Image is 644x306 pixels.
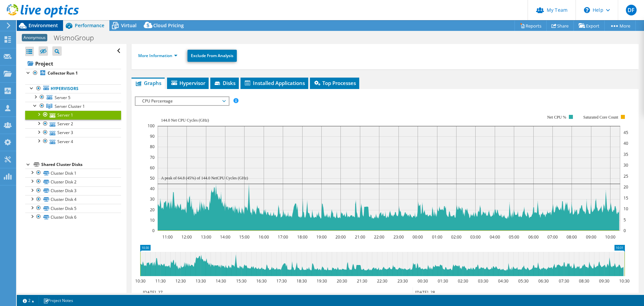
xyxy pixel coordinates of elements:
a: Server Cluster 1 [25,102,121,111]
text: 5 [624,217,626,223]
text: 17:30 [276,278,287,284]
text: 21:00 [355,234,365,240]
text: 80 [150,144,155,149]
span: Server Cluster 1 [55,103,85,109]
span: Graphs [135,80,161,86]
text: 01:30 [438,278,448,284]
text: 10 [150,217,155,223]
text: 23:30 [397,278,408,284]
a: Collector Run 1 [25,69,121,78]
span: Hypervisor [170,80,205,86]
text: 10:00 [605,234,615,240]
text: 0 [152,228,155,233]
span: DF [626,5,637,15]
text: 04:00 [490,234,500,240]
span: Top Processes [313,80,356,86]
text: 02:30 [458,278,468,284]
a: Server 3 [25,128,121,137]
a: Server 4 [25,137,121,146]
text: 09:00 [586,234,596,240]
text: 12:00 [181,234,192,240]
a: 2 [18,296,39,305]
text: 10 [624,206,628,212]
text: 20:30 [337,278,347,284]
text: 30 [150,196,155,202]
text: 90 [150,133,155,139]
svg: \n [584,7,590,13]
text: Net CPU % [547,115,567,120]
a: Server 1 [25,111,121,119]
text: 01:00 [432,234,442,240]
text: 20 [624,184,628,190]
text: 13:00 [201,234,211,240]
text: 14:00 [220,234,230,240]
text: 21:30 [357,278,367,284]
text: 15:00 [239,234,250,240]
text: 60 [150,165,155,171]
text: 04:30 [498,278,508,284]
text: 00:30 [418,278,428,284]
text: 45 [624,130,628,135]
text: 30 [624,162,628,168]
text: 18:00 [297,234,308,240]
text: 17:00 [278,234,288,240]
a: Cluster Disk 2 [25,177,121,186]
span: Anonymous [22,34,47,41]
b: Collector Run 1 [48,70,78,76]
span: Environment [29,22,58,29]
span: Performance [75,22,104,29]
a: More Information [138,53,177,58]
text: 07:30 [559,278,569,284]
text: 0 [624,228,626,233]
a: Cluster Disk 3 [25,186,121,195]
text: 35 [624,151,628,157]
text: 144.0 Net CPU Cycles (GHz) [161,118,209,123]
a: Hypervisors [25,84,121,93]
text: 16:00 [259,234,269,240]
text: 15:30 [236,278,247,284]
text: 05:30 [518,278,529,284]
text: 10:30 [619,278,630,284]
span: Installed Applications [244,80,305,86]
a: Project Notes [39,296,78,305]
text: 19:30 [317,278,327,284]
a: Cluster Disk 6 [25,213,121,221]
text: 22:30 [377,278,387,284]
h1: WismoGroup [51,34,104,42]
text: 10:30 [135,278,146,284]
text: 03:00 [470,234,481,240]
a: Cluster Disk 1 [25,169,121,177]
a: Cluster Disk 4 [25,195,121,204]
text: 20:00 [335,234,346,240]
text: 05:00 [509,234,519,240]
a: Server 2 [25,120,121,128]
a: Server 5 [25,93,121,102]
text: Saturated Core Count [583,115,619,120]
text: 18:30 [297,278,307,284]
span: Virtual [121,22,137,29]
text: 12:30 [175,278,186,284]
text: 22:00 [374,234,384,240]
a: Cluster Disk 5 [25,204,121,213]
text: 23:00 [393,234,404,240]
a: Share [546,20,574,31]
a: Exclude From Analysis [187,50,237,62]
text: 09:30 [599,278,609,284]
text: 00:00 [413,234,423,240]
text: 25 [624,173,628,179]
text: 03:30 [478,278,488,284]
text: 11:30 [155,278,166,284]
text: 50 [150,175,155,181]
a: More [604,20,636,31]
text: 19:00 [316,234,327,240]
text: 40 [624,140,628,146]
text: 13:30 [196,278,206,284]
text: 08:30 [579,278,589,284]
text: 08:00 [567,234,577,240]
text: 100 [148,123,155,129]
text: A peak of 64.8 (45%) of 144.0 NetCPU Cycles (GHz) [161,176,248,180]
span: CPU Percentage [139,97,225,105]
text: 06:00 [528,234,539,240]
text: 07:00 [547,234,558,240]
text: 06:30 [538,278,549,284]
